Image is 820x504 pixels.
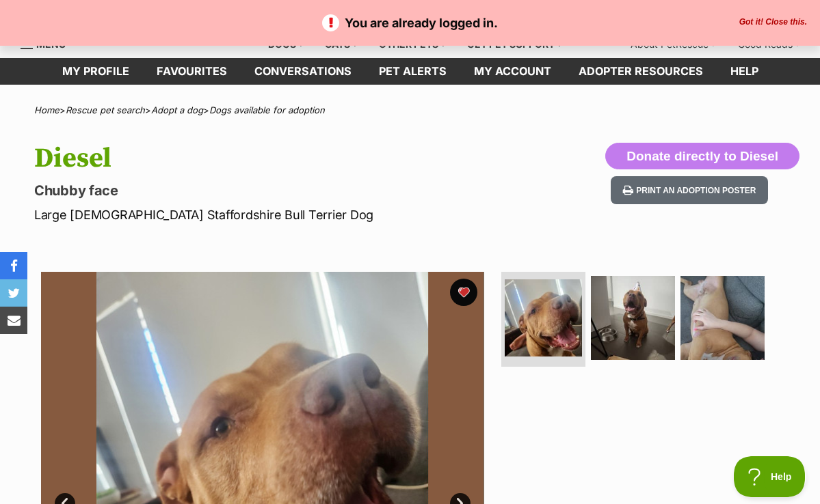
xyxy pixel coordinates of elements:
[735,17,811,28] button: Close the banner
[505,279,582,356] img: Photo of Diesel
[49,58,143,85] a: My profile
[209,104,325,115] a: Dogs available for adoption
[565,58,717,85] a: Adopter resources
[460,58,565,85] a: My account
[143,58,241,85] a: Favourites
[680,276,765,360] img: Photo of Diesel
[734,456,806,497] iframe: Help Scout Beacon - Open
[605,143,799,170] button: Donate directly to Diesel
[36,38,66,50] span: Menu
[34,181,501,200] p: Chubby face
[66,104,145,115] a: Rescue pet search
[34,206,501,224] p: Large [DEMOGRAPHIC_DATA] Staffordshire Bull Terrier Dog
[34,104,59,115] a: Home
[450,279,477,306] button: favourite
[591,276,675,360] img: Photo of Diesel
[717,58,772,85] a: Help
[611,176,768,204] button: Print an adoption poster
[151,104,203,115] a: Adopt a dog
[14,14,806,32] p: You are already logged in.
[241,58,365,85] a: conversations
[34,143,501,174] h1: Diesel
[365,58,460,85] a: Pet alerts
